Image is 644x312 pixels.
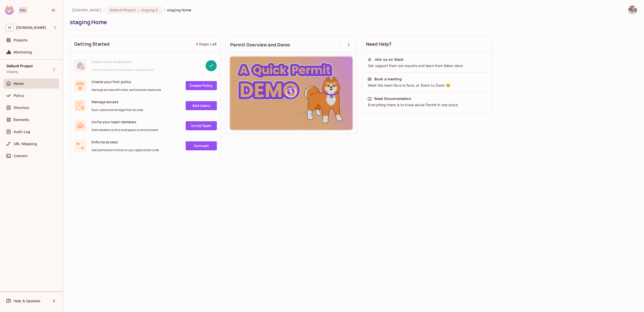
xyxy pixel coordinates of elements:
span: Default Project [7,64,33,68]
a: Create Policy [186,81,217,90]
span: Manage access with roles, actions and resources [92,88,161,92]
span: Need Help? [366,41,392,47]
span: Getting Started [74,41,109,47]
div: Pro [19,7,27,13]
div: Get support from out experts and learn from fellow devs [368,63,487,68]
span: Sync users and manage their access [92,108,143,112]
span: Elements [14,118,29,122]
span: the active workspace [72,8,101,12]
a: Add Users [186,101,217,110]
div: Meet the team face to face, or Zoom to Zoom 😉 [368,83,487,88]
div: staging Home [70,18,634,26]
span: Invite your team members [92,119,158,124]
span: Home [14,82,24,86]
span: Enforce access [92,140,159,144]
span: : [138,8,139,12]
li: / [103,8,105,12]
span: staging Home [167,8,191,12]
span: URL Mapping [14,142,37,146]
span: Help & Updates [14,299,41,303]
span: H [6,24,14,31]
div: Everything there is to know about Permit in one place [368,102,487,107]
span: Monitoring [14,50,32,54]
div: Read Documentation [374,96,411,101]
span: Permit Overview and Demo [230,42,290,48]
span: Connect [14,154,28,158]
span: Policy [14,94,24,98]
img: David Mikulis [628,6,637,14]
span: Manage access [92,99,143,104]
span: Workspace: honeycombinsurance.com [16,26,46,30]
span: staging [141,8,155,12]
span: Audit Log [14,130,30,134]
li: / [164,8,165,12]
span: staging [7,70,18,74]
span: Create your first policy [92,79,161,84]
span: Create your workspace [92,59,154,64]
div: 4 Steps Left [196,42,217,46]
div: Join us on Slack [374,57,404,62]
img: SReyMgAAAABJRU5ErkJggg== [5,6,14,15]
div: Book a meeting [374,77,402,82]
span: Default Project [110,8,136,12]
a: Invite Team [186,121,217,130]
span: Directory [14,106,29,110]
span: Add permission checks to your application code [92,148,159,152]
span: Projects [14,38,28,42]
span: Your home base for permission management [92,68,154,72]
span: Add members to this workspace or environment [92,128,158,132]
a: Connect [186,141,217,150]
